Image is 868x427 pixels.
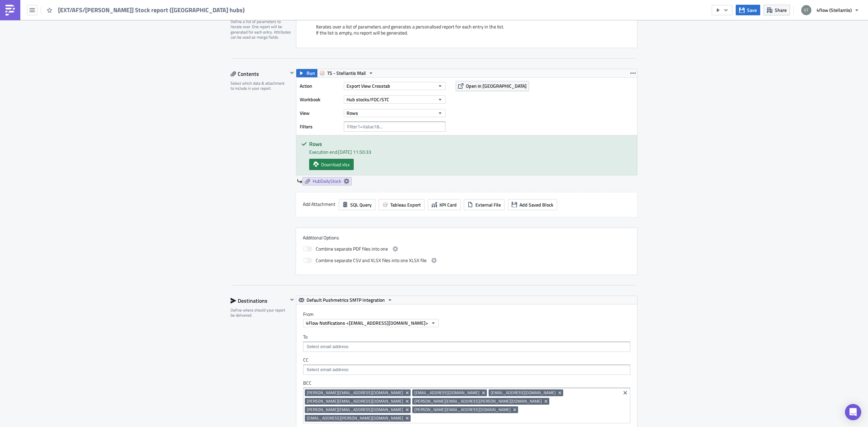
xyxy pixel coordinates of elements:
button: Hub stocks/FOC/STC [344,95,446,104]
button: Remove Tag [557,389,563,396]
button: Remove Tag [481,389,487,396]
span: [PERSON_NAME][EMAIL_ADDRESS][DOMAIN_NAME] [307,407,403,412]
p: Best regards [PERSON_NAME] [3,25,324,36]
label: Add Attachment [303,199,335,209]
span: Combine separate PDF files into one [316,245,388,253]
span: External File [475,201,501,208]
button: Export View Crosstab [344,82,446,90]
span: Run [307,69,315,77]
span: [PERSON_NAME][EMAIL_ADDRESS][DOMAIN_NAME] [307,399,403,404]
span: Download xlsx [321,161,350,168]
span: [PERSON_NAME][EMAIL_ADDRESS][DOMAIN_NAME] [307,390,403,396]
input: Select em ail add ress [305,343,628,350]
button: Remove Tag [405,389,411,396]
label: Additional Options [303,235,630,241]
button: Remove Tag [405,406,411,413]
label: From [303,311,637,317]
span: SQL Query [350,201,372,208]
img: Avatar [801,4,812,16]
span: Add Saved Block [519,201,553,208]
button: Default Pushmetrics SMTP Integration [296,296,395,304]
button: Add Saved Block [508,199,557,210]
span: Rows [347,109,358,116]
button: 4flow (Stellantis) [797,3,863,18]
span: Tableau Export [390,201,421,208]
span: 4flow (Stellantis) [816,6,852,14]
span: [EMAIL_ADDRESS][DOMAIN_NAME] [491,390,556,396]
span: Hub stocks/FOC/STC [347,96,389,103]
input: Select em ail add ress [305,366,628,373]
label: View [300,108,340,118]
div: Select which data & attachment to include in your report. [231,81,288,91]
a: Download xlsx [309,159,354,170]
button: 4Flow Notifications <[EMAIL_ADDRESS][DOMAIN_NAME]> [303,319,439,327]
label: BCC [303,380,630,386]
body: Rich Text Area. Press ALT-0 for help. [3,3,324,36]
span: Default Pushmetrics SMTP Integration [307,296,385,304]
button: Clear selected items [621,389,629,397]
button: KPI Card [428,199,460,210]
label: Action [300,81,340,91]
button: Remove Tag [405,415,411,422]
p: Please find attached [DATE] stocks per hubs and per container type. [3,10,324,16]
input: Filter1=Value1&... [344,122,446,132]
img: PushMetrics [5,5,16,16]
button: Remove Tag [512,406,518,413]
div: Open Intercom Messenger [845,404,861,420]
label: To [303,334,630,340]
button: Tableau Export [379,199,425,210]
button: External File [464,199,505,210]
span: Open in [GEOGRAPHIC_DATA] [466,82,527,89]
span: Export View Crosstab [347,82,390,89]
span: KPI Card [439,201,457,208]
div: Contents [231,69,288,79]
span: [EXT/AFS/[PERSON_NAME]] Stock report ([GEOGRAPHIC_DATA] hubs) [58,6,245,14]
span: [PERSON_NAME][EMAIL_ADDRESS][DOMAIN_NAME] [414,407,511,412]
button: Hide content [288,69,296,77]
label: CC [303,357,630,363]
h5: Rows [309,141,632,147]
p: Dear all, [3,3,324,8]
span: Save [747,6,757,14]
button: Rows [344,109,446,117]
button: Save [736,5,760,15]
span: Share [775,6,787,14]
button: Open in [GEOGRAPHIC_DATA] [456,81,529,91]
span: HubDailyStock [313,178,341,184]
span: [EMAIL_ADDRESS][PERSON_NAME][DOMAIN_NAME] [307,415,403,421]
span: 4Flow Notifications <[EMAIL_ADDRESS][DOMAIN_NAME]> [306,319,428,326]
button: Hide content [288,296,296,304]
div: Define where should your report be delivered. [231,307,288,318]
button: Run [296,69,317,77]
div: Destinations [231,296,288,306]
span: TS - Stellantis Mail [327,69,366,77]
label: Filters [300,122,340,132]
button: Share [764,5,790,15]
div: Define a list of parameters to iterate over. One report will be generated for each entry. Attribu... [231,19,292,40]
button: Remove Tag [543,398,549,405]
span: Combine separate CSV and XLSX files into one XLSX file [316,256,427,264]
button: TS - Stellantis Mail [317,69,376,77]
div: Execution end: [DATE] 11:50:33 [309,148,632,155]
button: SQL Query [339,199,375,210]
label: Workbook [300,94,340,105]
p: Note that this is only an extract of the daily stock and is still subject to change as movements/... [3,18,324,23]
a: HubDailyStock [302,177,352,185]
button: Remove Tag [405,398,411,405]
span: [EMAIL_ADDRESS][DOMAIN_NAME] [414,390,479,396]
div: Iterates over a list of parameters and generates a personalised report for each entry in the list... [303,24,630,41]
span: [PERSON_NAME][EMAIL_ADDRESS][PERSON_NAME][DOMAIN_NAME] [414,399,542,404]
